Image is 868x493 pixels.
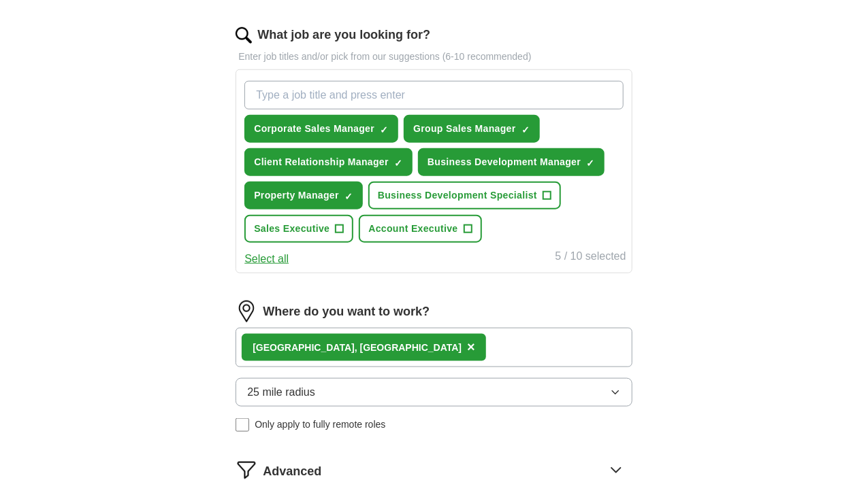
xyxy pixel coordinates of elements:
img: location.png [236,301,257,322]
span: Account Executive [368,222,457,236]
img: search.png [236,27,252,44]
span: Client Relationship Manager [254,155,389,169]
span: ✓ [394,158,402,169]
button: Group Sales Manager✓ [404,115,540,143]
div: [GEOGRAPHIC_DATA], [GEOGRAPHIC_DATA] [253,341,462,355]
span: ✓ [586,158,594,169]
input: Only apply to fully remote roles [236,418,249,432]
button: Select all [244,251,289,267]
button: Corporate Sales Manager✓ [244,115,398,143]
button: Account Executive [359,215,481,243]
span: Sales Executive [254,222,329,236]
span: Only apply to fully remote roles [255,418,385,432]
span: 25 mile radius [247,384,315,401]
button: Sales Executive [244,215,353,243]
span: ✓ [380,124,388,135]
button: 25 mile radius [236,378,632,407]
button: × [467,337,475,358]
span: Business Development Specialist [378,188,537,203]
span: Business Development Manager [428,155,581,169]
span: ✓ [344,191,353,202]
span: Group Sales Manager [413,122,516,136]
span: ✓ [521,124,530,135]
button: Business Development Specialist [368,182,561,209]
span: × [467,339,475,354]
p: Enter job titles and/or pick from our suggestions (6-10 recommended) [236,50,632,64]
label: Where do you want to work? [263,303,430,321]
div: 5 / 10 selected [556,248,626,267]
span: Corporate Sales Manager [254,122,374,136]
span: Property Manager [254,188,339,203]
button: Property Manager✓ [244,182,363,209]
input: Type a job title and press enter [244,81,623,109]
button: Client Relationship Manager✓ [244,148,413,176]
label: What job are you looking for? [257,26,430,44]
img: filter [236,459,257,481]
span: Advanced [263,462,321,481]
button: Business Development Manager✓ [418,148,605,176]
